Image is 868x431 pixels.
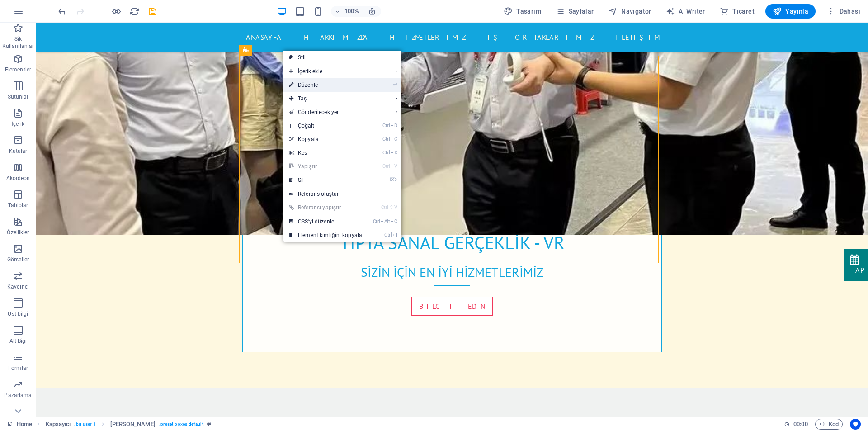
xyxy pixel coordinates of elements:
[823,4,864,19] button: Dahası
[283,215,368,228] a: CtrlAltCCSS'yi düzenle
[382,150,390,156] i: Ctrl
[552,4,598,19] button: Sayfalar
[500,4,545,19] button: Tasarım
[111,6,122,17] button: Ön izleme modundan çıkıp düzenlemeye devam etmek için buraya tıklayın
[819,419,839,430] span: Kod
[720,7,755,16] span: Ticaret
[765,4,816,19] button: Yayınla
[46,419,211,430] nav: breadcrumb
[394,204,397,210] i: V
[793,419,807,430] span: 00 00
[8,93,29,100] p: Sütunlar
[504,7,541,16] span: Tasarım
[147,6,158,17] button: save
[716,4,758,19] button: Ticaret
[662,4,709,19] button: AI Writer
[826,7,860,16] span: Dahası
[4,392,32,399] p: Pazarlama
[8,202,28,209] p: Tablolar
[57,6,67,17] i: Geri al: Metni değiştir (Ctrl+Z)
[283,160,368,173] a: CtrlVYapıştır
[74,419,96,430] span: . bg-user-1
[283,78,368,92] a: ⏎Düzenle
[283,51,401,64] a: Stil
[390,177,397,183] i: ⌦
[283,65,388,78] span: İçerik ekle
[773,7,808,16] span: Yayınla
[392,232,397,238] i: I
[815,419,843,430] button: Kod
[283,133,368,146] a: CtrlCKopyala
[850,419,861,430] button: Usercentrics
[11,120,24,128] p: İçerik
[391,150,397,156] i: X
[8,310,28,317] p: Üst bilgi
[129,6,140,17] i: Sayfayı yeniden yükleyin
[9,147,28,155] p: Kutular
[391,123,397,128] i: D
[556,7,594,16] span: Sayfalar
[7,229,29,236] p: Özellikler
[368,7,376,15] i: Yeniden boyutlandırmada yakınlaştırma düzeyini seçilen cihaza uyacak şekilde otomatik olarak ayarla.
[9,337,27,345] p: Alt Bigi
[384,232,392,238] i: Ctrl
[110,419,156,430] span: Seçmek için tıkla. Düzenlemek için çift tıkla
[8,365,28,372] p: Formlar
[283,92,388,105] span: Taşı
[6,175,30,182] p: Akordeon
[283,187,401,201] a: Referans oluştur
[283,173,368,187] a: ⌦Sil
[159,419,203,430] span: . preset-boxes-default
[382,163,390,169] i: Ctrl
[129,6,140,17] button: reload
[147,6,158,17] i: Kaydet (Ctrl+S)
[5,66,31,73] p: Elementler
[382,136,390,142] i: Ctrl
[57,6,67,17] button: undo
[391,136,397,142] i: C
[331,6,363,17] button: 100%
[7,283,29,290] p: Kaydırıcı
[283,146,368,160] a: CtrlXKes
[800,421,801,427] span: :
[391,218,397,224] i: C
[393,82,397,88] i: ⏎
[283,105,388,119] a: Gönderilecek yer
[7,256,29,263] p: Görseller
[283,228,368,242] a: CtrlIElement kimliğini kopyala
[784,419,808,430] h6: Oturum süresi
[283,201,368,214] a: Ctrl⇧VReferansı yapıştır
[391,163,397,169] i: V
[381,218,390,224] i: Alt
[605,4,655,19] button: Navigatör
[382,123,390,128] i: Ctrl
[283,119,368,133] a: CtrlDÇoğalt
[207,422,211,426] i: Bu element, özelleştirilebilir bir ön ayar
[373,218,380,224] i: Ctrl
[381,204,388,210] i: Ctrl
[609,7,651,16] span: Navigatör
[666,7,705,16] span: AI Writer
[344,6,359,17] h6: 100%
[7,419,32,430] a: Seçimi iptal etmek için tıkla. Sayfaları açmak için çift tıkla
[389,204,393,210] i: ⇧
[46,419,71,430] span: Seçmek için tıkla. Düzenlemek için çift tıkla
